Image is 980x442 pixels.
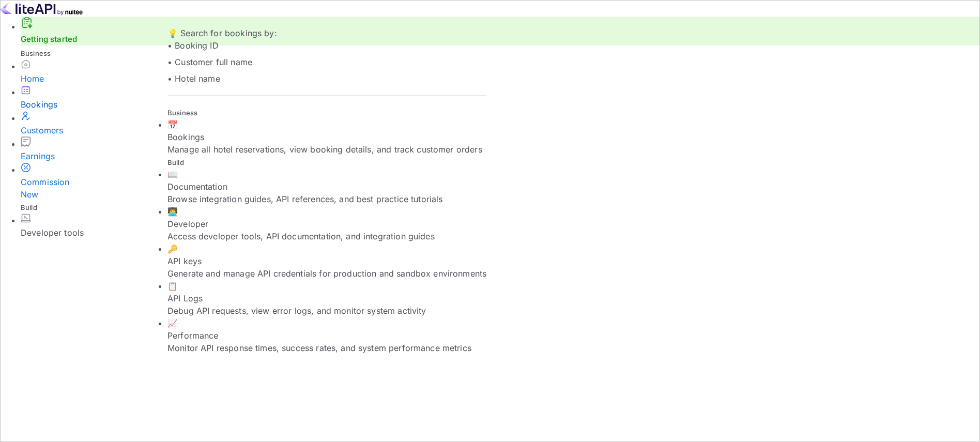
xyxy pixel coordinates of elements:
div: Bookings [21,98,980,111]
p: Generate and manage API credentials for production and sandbox environments [167,267,486,280]
a: Customers [21,111,980,136]
p: Access developer tools, API documentation, and integration guides [167,230,486,242]
p: 📋 [167,280,486,292]
span: Build [21,203,37,211]
div: Home [21,72,980,85]
div: Earnings [21,150,980,162]
p: • Customer full name [167,56,486,68]
span: Documentation [167,181,227,192]
p: 📈 [167,317,486,329]
p: 🔑 [167,242,486,255]
a: Getting started [21,34,77,44]
span: API Logs [167,293,203,303]
p: Monitor API response times, success rates, and system performance metrics [167,342,486,354]
span: Performance [167,330,219,341]
p: 💡 Search for bookings by: [167,27,486,39]
a: Home [21,59,980,85]
p: Browse integration guides, API references, and best practice tutorials [167,193,486,205]
div: New [21,188,980,201]
div: Commission [21,176,980,201]
p: 📖 [167,168,486,180]
span: Business [21,49,51,57]
p: • Hotel name [167,72,486,85]
p: 👨‍💻 [167,205,486,218]
span: Business [167,109,197,117]
a: CommissionNew [21,162,980,201]
p: • Booking ID [167,39,486,52]
a: Bookings [21,85,980,111]
div: Getting started [21,17,980,45]
span: Developer [167,219,208,229]
p: 📅 [167,118,486,131]
p: Manage all hotel reservations, view booking details, and track customer orders [167,143,486,156]
a: Earnings [21,136,980,162]
span: API keys [167,256,202,266]
div: Developer tools [21,226,980,239]
p: Debug API requests, view error logs, and monitor system activity [167,304,486,317]
span: Build [167,158,184,166]
div: Customers [21,124,980,136]
span: Bookings [167,132,204,142]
